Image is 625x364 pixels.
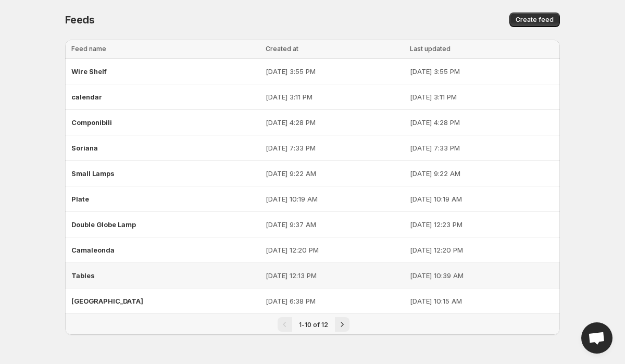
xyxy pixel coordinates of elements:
p: [DATE] 4:28 PM [410,117,554,128]
span: Camaleonda [71,246,115,254]
p: [DATE] 6:38 PM [266,296,404,306]
nav: Pagination [65,313,560,335]
p: [DATE] 4:28 PM [266,117,404,128]
span: Small Lamps [71,169,115,178]
span: Double Globe Lamp [71,220,136,229]
p: [DATE] 10:39 AM [410,270,554,281]
p: [DATE] 9:22 AM [410,168,554,179]
p: [DATE] 9:37 AM [266,219,404,230]
p: [DATE] 10:19 AM [410,194,554,204]
span: Componibili [71,118,112,127]
span: Created at [266,45,298,53]
p: [DATE] 3:55 PM [410,66,554,77]
p: [DATE] 3:11 PM [266,92,404,102]
p: [DATE] 12:20 PM [266,245,404,255]
span: Last updated [410,45,451,53]
p: [DATE] 10:15 AM [410,296,554,306]
span: [GEOGRAPHIC_DATA] [71,297,143,305]
span: Plate [71,195,89,203]
p: [DATE] 7:33 PM [410,143,554,153]
p: [DATE] 12:23 PM [410,219,554,230]
p: [DATE] 10:19 AM [266,194,404,204]
span: Feed name [71,45,106,53]
p: [DATE] 7:33 PM [266,143,404,153]
button: Next [335,317,349,332]
span: Tables [71,271,95,280]
span: calendar [71,93,102,101]
p: [DATE] 12:13 PM [266,270,404,281]
button: Create feed [509,12,560,27]
p: [DATE] 12:20 PM [410,245,554,255]
p: [DATE] 3:11 PM [410,92,554,102]
div: Open chat [581,322,612,354]
span: 1-10 of 12 [299,321,328,329]
span: Soriana [71,144,98,152]
p: [DATE] 3:55 PM [266,66,404,77]
span: Wire Shelf [71,67,107,76]
span: Create feed [516,16,554,24]
p: [DATE] 9:22 AM [266,168,404,179]
span: Feeds [65,14,95,26]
